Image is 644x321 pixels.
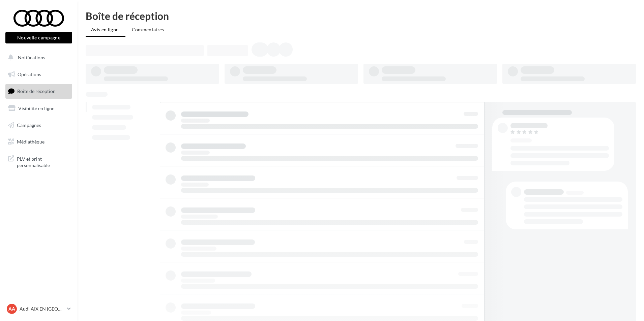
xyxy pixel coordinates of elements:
span: Visibilité en ligne [18,105,54,111]
span: Boîte de réception [17,88,56,94]
a: Opérations [4,67,74,82]
span: Opérations [18,71,41,77]
a: Boîte de réception [4,84,74,98]
span: Commentaires [132,27,164,32]
a: Visibilité en ligne [4,101,74,116]
button: Nouvelle campagne [5,32,72,43]
button: Notifications [4,51,71,65]
a: Campagnes [4,118,74,132]
a: Médiathèque [4,135,74,149]
span: Notifications [18,55,45,60]
span: Campagnes [17,122,41,128]
p: Audi AIX EN [GEOGRAPHIC_DATA] [20,306,64,312]
span: PLV et print personnalisable [17,154,69,169]
span: AA [8,306,15,312]
a: PLV et print personnalisable [4,152,74,171]
div: Boîte de réception [86,11,636,21]
span: Médiathèque [17,139,45,145]
a: AA Audi AIX EN [GEOGRAPHIC_DATA] [5,302,72,315]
